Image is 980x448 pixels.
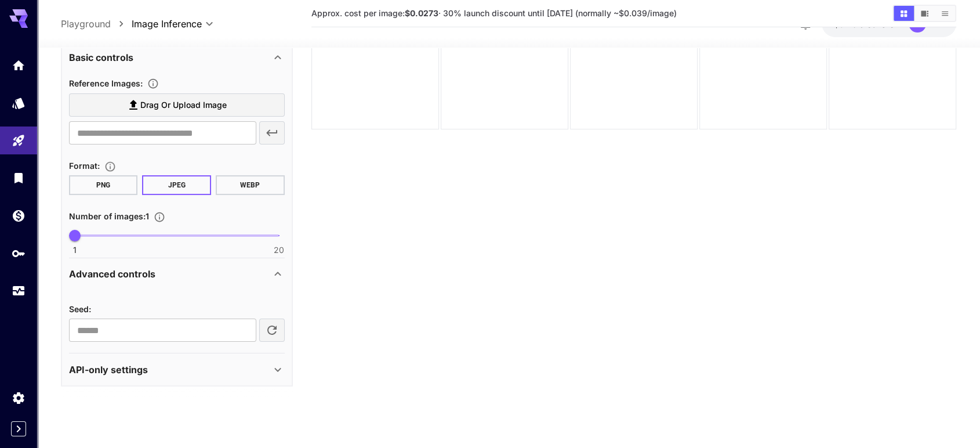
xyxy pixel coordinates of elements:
span: Seed : [69,304,91,314]
nav: breadcrumb [61,17,132,31]
div: API Keys [12,246,26,261]
p: Basic controls [69,50,133,64]
button: JPEG [142,175,211,195]
div: Advanced controls [69,260,285,288]
div: Show images in grid viewShow images in video viewShow images in list view [892,5,956,22]
button: PNG [69,175,138,195]
button: Specify how many images to generate in a single request. Each image generation will be charged se... [149,211,170,223]
div: Playground [12,133,26,148]
button: Show images in video view [914,6,935,21]
p: Advanced controls [69,267,155,281]
span: Image Inference [132,17,202,31]
div: Wallet [12,208,26,223]
a: Playground [61,17,111,31]
div: Home [12,58,26,73]
button: Show images in grid view [894,6,914,21]
span: Drag or upload image [140,98,227,113]
span: Format : [69,161,100,171]
label: Drag or upload image [69,93,285,117]
p: API-only settings [69,362,148,376]
button: Expand sidebar [11,421,26,436]
span: $9.40 [833,19,859,29]
span: Number of images : 1 [69,211,149,221]
div: Basic controls [69,43,285,71]
span: 20 [274,244,284,256]
span: Approx. cost per image: · 30% launch discount until [DATE] (normally ~$0.039/image) [311,8,677,18]
button: Show images in list view [935,6,955,21]
div: Library [12,171,26,185]
button: WEBP [216,175,285,195]
div: Advanced controls [69,288,285,342]
div: Models [12,96,26,110]
b: $0.0273 [405,8,438,18]
div: Settings [12,391,26,405]
div: Usage [12,284,26,298]
span: 1 [73,244,77,256]
span: credits left [859,19,899,29]
span: Reference Images : [69,78,143,88]
button: Upload a reference image to guide the result. This is needed for Image-to-Image or Inpainting. Su... [143,78,164,89]
button: Choose the file format for the output image. [100,161,121,172]
div: API-only settings [69,355,285,383]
